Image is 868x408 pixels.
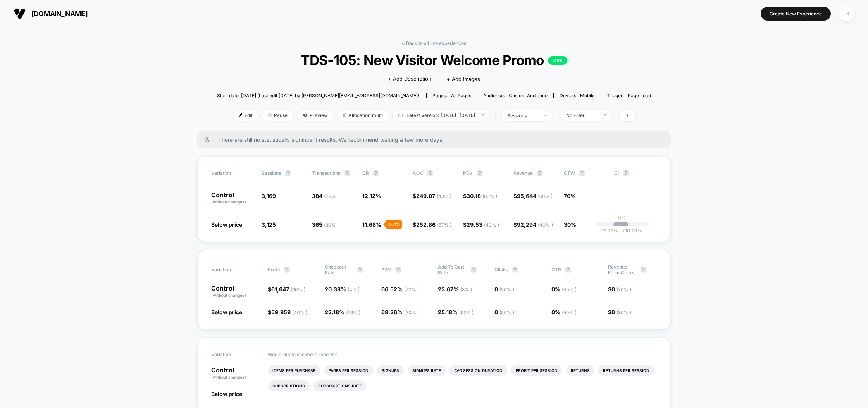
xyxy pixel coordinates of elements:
[211,309,242,315] span: Below price
[285,170,291,176] button: ?
[459,310,474,315] span: ( 92 % )
[553,93,601,98] span: Device:
[611,309,631,315] span: 0
[580,93,595,98] span: mobile
[362,221,381,228] span: 11.68 %
[511,365,562,376] li: Profit Per Session
[398,113,403,117] img: calendar
[413,170,423,176] span: AOV
[416,193,451,199] span: 249.07
[621,220,623,226] p: |
[346,310,360,315] span: ( 96 % )
[641,267,647,273] button: ?
[413,221,451,228] span: $
[837,6,856,22] button: JK
[451,93,471,98] span: all pages
[404,310,419,315] span: ( 30 % )
[416,221,451,228] span: 252.86
[284,267,290,273] button: ?
[509,93,548,98] span: Custom Audience
[494,309,514,315] span: 0
[551,309,577,315] span: 0 %
[447,76,480,82] span: + Add Images
[512,267,518,273] button: ?
[404,287,419,293] span: ( 70 % )
[622,228,625,234] span: +
[564,193,576,199] span: 70%
[432,93,471,98] div: Pages:
[211,367,260,380] p: Control
[268,351,657,357] p: Would like to see more reports?
[460,287,472,293] span: ( 8 % )
[499,310,514,315] span: ( 50 % )
[324,222,339,228] span: ( 30 % )
[377,365,404,376] li: Signups
[312,170,340,176] span: Transactions
[463,170,473,176] span: PSV
[482,193,497,199] span: ( 60 % )
[566,112,597,118] div: No Filter
[343,113,346,117] img: rebalance
[517,221,553,228] span: 92,294
[599,228,618,234] span: -15.75 %
[614,194,657,205] span: ---
[211,285,260,298] p: Control
[362,193,381,199] span: 12.12 %
[297,110,334,121] span: Preview
[268,267,280,272] span: Profit
[271,309,307,315] span: 59,959
[483,93,548,98] div: Audience:
[562,287,577,293] span: ( 50 % )
[470,267,477,273] button: ?
[14,8,26,19] img: Visually logo
[381,267,391,272] span: PDV
[324,193,339,199] span: ( 70 % )
[395,267,401,273] button: ?
[239,113,243,117] img: edit
[513,221,553,228] span: $
[362,170,369,176] span: CR
[494,267,508,272] span: Clicks
[31,10,88,18] span: [DOMAIN_NAME]
[438,286,472,293] span: 23.67 %
[608,264,637,275] span: Revenue From Clicks
[413,193,451,199] span: $
[211,200,246,204] span: (without changes)
[312,221,339,228] span: 365
[262,170,281,176] span: Sessions
[211,264,254,275] span: Variation
[579,170,585,176] button: ?
[617,310,631,315] span: ( 30 % )
[427,170,433,176] button: ?
[325,286,360,293] span: 20.38 %
[437,193,451,199] span: ( 43 % )
[562,310,577,315] span: ( 50 % )
[211,170,254,176] span: Variation
[12,7,90,20] button: [DOMAIN_NAME]
[551,286,577,293] span: 0 %
[761,7,831,21] button: Create New Experience
[268,309,307,315] span: $
[268,113,272,117] img: end
[618,228,642,234] span: 10.28 %
[493,110,501,121] span: |
[271,286,305,293] span: 61,647
[566,365,594,376] li: Returns
[388,75,431,83] span: + Add Description
[494,286,514,293] span: 0
[233,110,258,121] span: Edit
[564,170,606,176] span: OTW
[608,309,631,315] span: $
[517,193,553,199] span: 95,644
[291,287,305,293] span: ( 60 % )
[467,193,497,199] span: 30.18
[268,286,305,293] span: $
[348,287,360,293] span: ( 4 % )
[381,286,419,293] span: 66.52 %
[623,170,629,176] button: ?
[437,222,451,228] span: ( 57 % )
[438,309,474,315] span: 25.18 %
[463,193,497,199] span: $
[262,193,276,199] span: 3,169
[449,365,507,376] li: Avg Session Duration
